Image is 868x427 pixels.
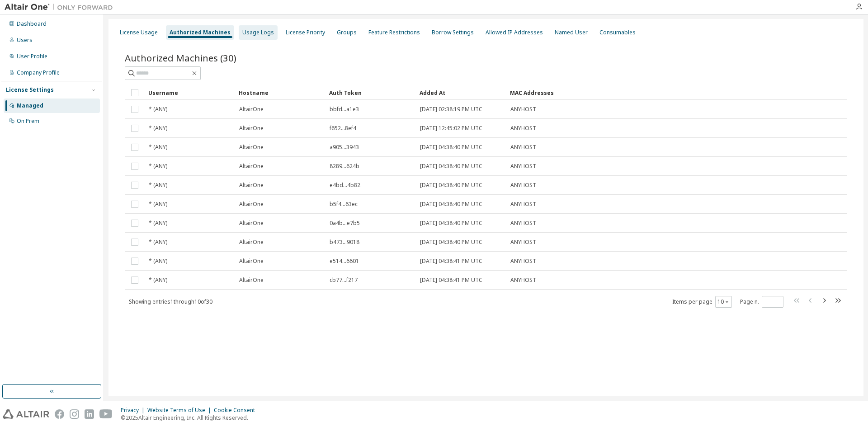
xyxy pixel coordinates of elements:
[330,144,359,151] span: a905...3943
[239,277,264,284] span: AltairOne
[420,163,482,170] span: [DATE] 04:38:40 PM UTC
[121,414,260,422] p: © 2025 Altair Engineering, Inc. All Rights Reserved.
[149,106,167,113] span: * (ANY)
[330,125,356,132] span: f652...8ef4
[420,125,482,132] span: [DATE] 12:45:02 PM UTC
[432,29,474,36] div: Borrow Settings
[125,52,236,64] span: Authorized Machines (30)
[368,29,420,36] div: Feature Restrictions
[239,144,264,151] span: AltairOne
[510,220,536,227] span: ANYHOST
[85,409,94,419] img: linkedin.svg
[149,201,167,208] span: * (ANY)
[510,144,536,151] span: ANYHOST
[5,3,118,12] img: Altair One
[17,53,47,60] div: User Profile
[420,258,482,265] span: [DATE] 04:38:41 PM UTC
[672,296,732,308] span: Items per page
[510,85,752,100] div: MAC Addresses
[510,277,536,284] span: ANYHOST
[717,298,730,305] button: 10
[420,220,482,227] span: [DATE] 04:38:40 PM UTC
[121,407,147,414] div: Privacy
[17,37,33,44] div: Users
[286,29,325,36] div: License Priority
[330,277,358,284] span: cb77...f217
[242,29,274,36] div: Usage Logs
[599,29,636,36] div: Consumables
[70,409,79,419] img: instagram.svg
[149,125,167,132] span: * (ANY)
[149,144,167,151] span: * (ANY)
[239,201,264,208] span: AltairOne
[149,163,167,170] span: * (ANY)
[330,163,359,170] span: 8289...624b
[330,106,359,113] span: bbfd...a1e3
[420,182,482,189] span: [DATE] 04:38:40 PM UTC
[239,85,322,100] div: Hostname
[149,239,167,246] span: * (ANY)
[510,106,536,113] span: ANYHOST
[420,106,482,113] span: [DATE] 02:38:19 PM UTC
[239,182,264,189] span: AltairOne
[148,85,231,100] div: Username
[337,29,357,36] div: Groups
[55,409,64,419] img: facebook.svg
[330,220,360,227] span: 0a4b...e7b5
[486,29,543,36] div: Allowed IP Addresses
[330,239,359,246] span: b473...9018
[420,277,482,284] span: [DATE] 04:38:41 PM UTC
[170,29,231,36] div: Authorized Machines
[330,258,359,265] span: e514...6601
[239,163,264,170] span: AltairOne
[239,220,264,227] span: AltairOne
[420,239,482,246] span: [DATE] 04:38:40 PM UTC
[510,125,536,132] span: ANYHOST
[147,407,214,414] div: Website Terms of Use
[330,182,360,189] span: e4bd...4b82
[329,85,412,100] div: Auth Token
[239,125,264,132] span: AltairOne
[510,182,536,189] span: ANYHOST
[129,298,212,305] span: Showing entries 1 through 10 of 30
[330,201,358,208] span: b5f4...63ec
[510,201,536,208] span: ANYHOST
[420,85,503,100] div: Added At
[17,102,43,109] div: Managed
[740,296,783,308] span: Page n.
[420,201,482,208] span: [DATE] 04:38:40 PM UTC
[17,69,60,76] div: Company Profile
[239,239,264,246] span: AltairOne
[510,239,536,246] span: ANYHOST
[420,144,482,151] span: [DATE] 04:38:40 PM UTC
[3,409,49,419] img: altair_logo.svg
[149,277,167,284] span: * (ANY)
[149,258,167,265] span: * (ANY)
[149,182,167,189] span: * (ANY)
[510,258,536,265] span: ANYHOST
[17,20,47,28] div: Dashboard
[149,220,167,227] span: * (ANY)
[214,407,260,414] div: Cookie Consent
[120,29,158,36] div: License Usage
[6,86,54,94] div: License Settings
[17,117,39,125] div: On Prem
[239,106,264,113] span: AltairOne
[555,29,588,36] div: Named User
[239,258,264,265] span: AltairOne
[99,409,113,419] img: youtube.svg
[510,163,536,170] span: ANYHOST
